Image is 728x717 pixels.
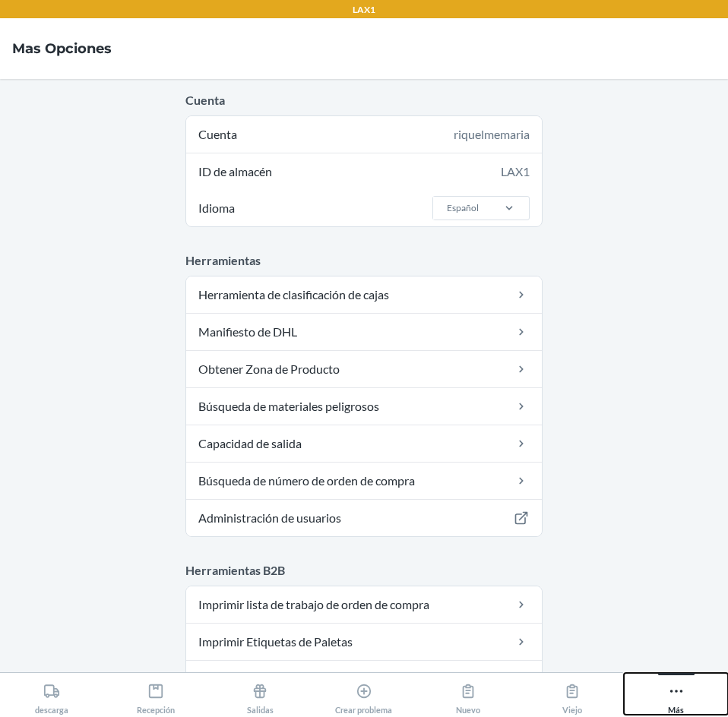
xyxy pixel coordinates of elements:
[186,153,542,190] div: ID de almacén
[208,673,312,715] button: Salidas
[185,561,543,580] p: Herramientas B2B
[624,673,728,715] button: Más
[447,201,479,215] div: Español
[353,3,375,17] p: LAX1
[562,677,582,715] div: Viejo
[12,39,112,58] h4: Mas opciones
[137,677,175,715] div: Recepción
[335,677,392,715] div: Crear problema
[186,586,542,623] a: Imprimir lista de trabajo de orden de compra
[186,116,542,153] div: Cuenta
[668,677,685,715] div: Más
[186,463,542,499] a: Búsqueda de número de orden de compra
[445,201,447,215] input: IdiomaEspañol
[186,351,542,387] a: Obtener Zona de Producto
[454,125,530,144] div: riquelmemaria
[186,314,542,350] a: Manifiesto de DHL
[35,677,68,715] div: descarga
[185,251,543,270] p: Herramientas
[416,673,520,715] button: Nuevo
[186,276,542,313] a: Herramienta de clasificación de cajas
[104,673,208,715] button: Recepción
[520,673,624,715] button: Viejo
[312,673,416,715] button: Crear problema
[501,163,530,181] div: LAX1
[186,624,542,660] a: Imprimir Etiquetas de Paletas
[186,388,542,425] a: Búsqueda de materiales peligrosos
[247,677,274,715] div: Salidas
[196,190,237,226] span: Idioma
[186,425,542,462] a: Capacidad de salida
[186,661,542,697] a: Imprimir etiquetas SSCC
[185,91,543,109] p: Cuenta
[186,500,542,536] a: Administración de usuarios
[456,677,480,715] div: Nuevo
